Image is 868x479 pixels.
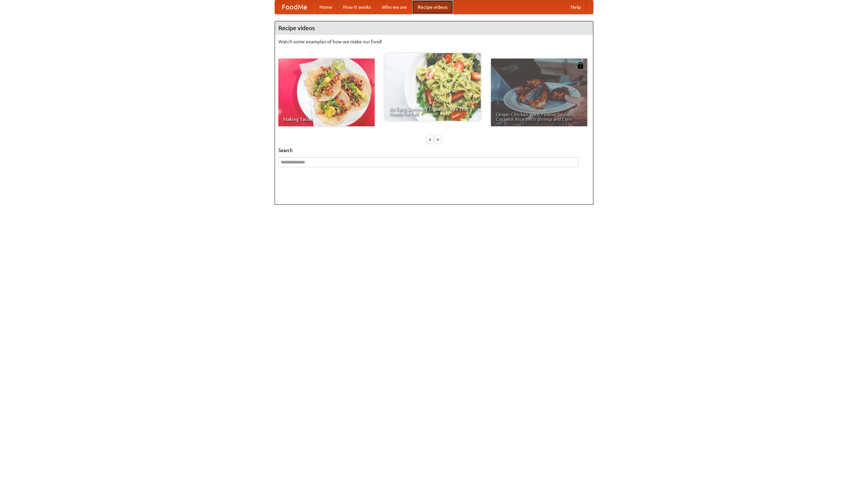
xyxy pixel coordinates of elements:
a: Who we are [376,0,412,14]
span: Making Tacos [283,117,370,122]
a: How it works [338,0,376,14]
a: An Easy, Summery Tomato Pasta That's Ready for Fall [384,53,481,121]
div: » [435,135,441,144]
a: Making Tacos [278,59,375,126]
a: Help [565,0,586,14]
img: 483408.png [577,62,584,69]
span: An Easy, Summery Tomato Pasta That's Ready for Fall [389,107,476,116]
a: FoodMe [275,0,314,14]
a: Home [314,0,338,14]
h5: Search [278,147,590,154]
a: Recipe videos [412,0,453,14]
div: « [427,135,433,144]
p: Watch some examples of how we make our food! [278,38,590,45]
h4: Recipe videos [275,21,593,35]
